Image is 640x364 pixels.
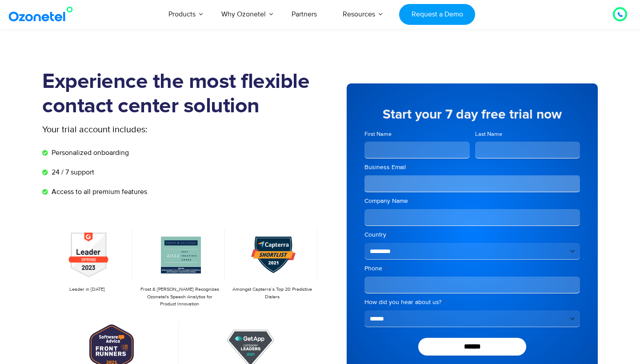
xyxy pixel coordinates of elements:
label: How did you hear about us? [364,298,580,307]
p: Frost & [PERSON_NAME] Recognizes Ozonetel's Speech Analytics for Product Innovation [139,286,220,308]
h1: Experience the most flexible contact center solution [42,70,320,119]
label: Last Name [475,130,580,138]
span: 24 / 7 support [49,167,94,178]
label: First Name [364,130,470,138]
p: Leader in [DATE] [47,286,128,293]
p: Amongst Capterra’s Top 20 Predictive Dialers [232,286,313,301]
span: Personalized onboarding [49,147,129,158]
label: Company Name [364,197,580,206]
label: Country [364,230,580,239]
h5: Start your 7 day free trial now [364,108,580,121]
label: Phone [364,264,580,273]
a: Request a Demo [399,4,475,25]
label: Business Email [364,163,580,172]
p: Your trial account includes: [42,123,253,136]
span: Access to all premium features [49,186,147,197]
